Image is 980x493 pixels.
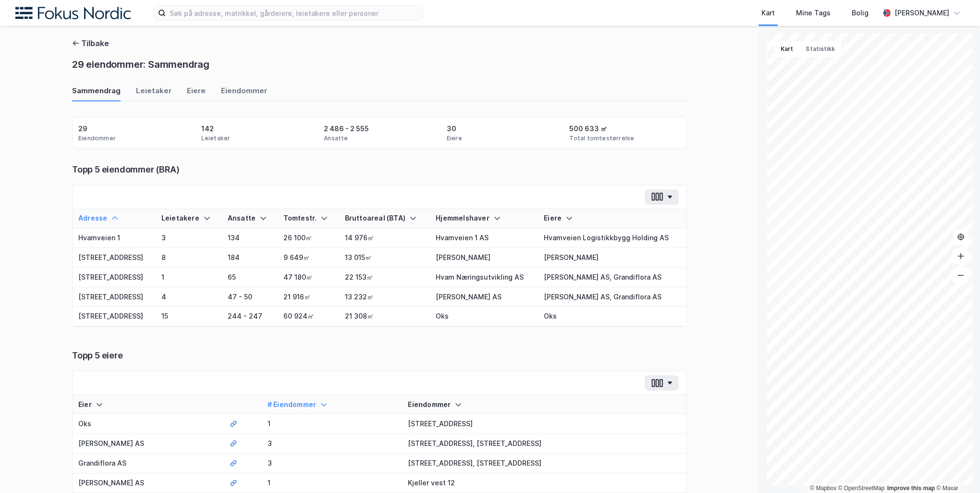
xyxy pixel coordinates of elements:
[278,307,339,326] td: 60 924㎡
[156,268,222,287] td: 1
[78,400,218,409] div: Eier
[222,307,278,326] td: 244 - 247
[72,164,687,175] div: Topp 5 eiendommer (BRA)
[73,307,156,326] td: [STREET_ADDRESS]
[339,287,430,307] td: 13 232㎡
[262,414,403,434] td: 1
[339,307,430,326] td: 21 308㎡
[262,434,403,454] td: 3
[262,473,403,493] td: 1
[156,248,222,268] td: 8
[430,307,538,326] td: Oks
[156,228,222,248] td: 3
[430,228,538,248] td: Hvamveien 1 AS
[72,37,109,49] button: Tilbake
[222,248,278,268] td: 184
[538,268,686,287] td: [PERSON_NAME] AS, Grandiflora AS
[136,86,171,101] div: Leietaker
[187,86,206,101] div: Eiere
[73,454,224,473] td: Grandiflora AS
[72,350,687,361] div: Topp 5 eiere
[73,228,156,248] td: Hvamveien 1
[402,454,686,473] td: [STREET_ADDRESS], [STREET_ADDRESS]
[345,214,425,223] div: Bruttoareal (BTA)
[569,135,634,142] div: Total tomtestørrelse
[283,214,333,223] div: Tomtestr.
[569,123,607,135] div: 500 633 ㎡
[796,7,831,19] div: Mine Tags
[887,485,935,492] a: Improve this map
[538,228,686,248] td: Hvamveien Logistikkbygg Holding AS
[262,454,403,473] td: 3
[73,268,156,287] td: [STREET_ADDRESS]
[339,248,430,268] td: 13 015㎡
[932,447,980,493] iframe: Chat Widget
[222,287,278,307] td: 47 - 50
[324,135,348,142] div: Ansatte
[15,7,131,20] img: fokus-nordic-logo.8a93422641609758e4ac.png
[78,135,116,142] div: Eiendommer
[538,307,686,326] td: Oks
[799,41,841,57] button: Statistikk
[73,287,156,307] td: [STREET_ADDRESS]
[894,7,949,19] div: [PERSON_NAME]
[447,135,462,142] div: Eiere
[402,414,686,434] td: [STREET_ADDRESS]
[430,268,538,287] td: Hvam Næringsutvikling AS
[278,248,339,268] td: 9 649㎡
[447,123,456,135] div: 30
[201,135,231,142] div: Leietaker
[222,228,278,248] td: 134
[402,434,686,454] td: [STREET_ADDRESS], [STREET_ADDRESS]
[932,447,980,493] div: Kontrollprogram for chat
[156,287,222,307] td: 4
[78,214,150,223] div: Adresse
[278,268,339,287] td: 47 180㎡
[161,214,216,223] div: Leietakere
[408,400,681,409] div: Eiendommer
[73,248,156,268] td: [STREET_ADDRESS]
[228,214,272,223] div: Ansatte
[436,214,532,223] div: Hjemmelshaver
[810,485,836,492] a: Mapbox
[324,123,369,135] div: 2 486 - 2 555
[430,287,538,307] td: [PERSON_NAME] AS
[538,287,686,307] td: [PERSON_NAME] AS, Grandiflora AS
[222,268,278,287] td: 65
[72,86,121,101] div: Sammendrag
[72,57,209,72] div: 29 eiendommer: Sammendrag
[339,228,430,248] td: 14 976㎡
[402,473,686,493] td: Kjeller vest 12
[268,400,397,409] div: # Eiendommer
[430,248,538,268] td: [PERSON_NAME]
[544,214,681,223] div: Eiere
[166,6,422,20] input: Søk på adresse, matrikkel, gårdeiere, leietakere eller personer
[538,248,686,268] td: [PERSON_NAME]
[156,307,222,326] td: 15
[73,414,224,434] td: Oks
[201,123,214,135] div: 142
[852,7,869,19] div: Bolig
[838,485,885,492] a: OpenStreetMap
[761,7,775,19] div: Kart
[278,287,339,307] td: 21 916㎡
[774,41,799,57] button: Kart
[221,86,267,101] div: Eiendommer
[339,268,430,287] td: 22 153㎡
[78,123,87,135] div: 29
[73,434,224,454] td: [PERSON_NAME] AS
[278,228,339,248] td: 26 100㎡
[73,473,224,493] td: [PERSON_NAME] AS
